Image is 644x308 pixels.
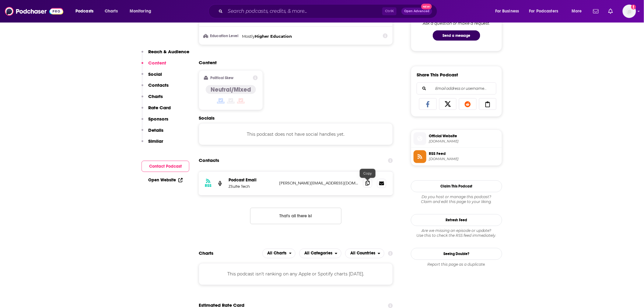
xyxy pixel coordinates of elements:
[211,76,234,80] h2: Political Skew
[148,138,163,144] p: Similar
[148,127,163,133] p: Details
[414,150,499,163] a: RSS Feed[DOMAIN_NAME]
[491,6,527,16] button: open menu
[199,123,393,145] div: This podcast does not have social handles yet.
[142,105,171,116] button: Rate Card
[404,10,429,13] span: Open Advanced
[606,6,615,16] a: Show notifications dropdown
[479,98,497,110] a: Copy Link
[304,251,332,256] span: All Categories
[5,5,63,17] img: Podchaser - Follow, Share and Rate Podcasts
[142,60,166,71] button: Content
[214,4,443,18] div: Search podcasts, credits, & more...
[299,249,341,258] h2: Categories
[350,251,375,256] span: All Countries
[255,34,292,39] span: Higher Education
[142,116,168,127] button: Sponsors
[422,83,491,94] input: Email address or username...
[262,249,296,258] button: open menu
[623,5,636,18] img: User Profile
[419,98,437,110] a: Share on Facebook
[268,251,287,256] span: All Charts
[429,151,499,157] span: RSS Feed
[148,177,183,183] a: Open Website
[414,132,499,145] a: Official Website[DOMAIN_NAME]
[411,248,502,260] a: Seeing Double?
[429,157,499,162] span: feeds.zencastr.com
[242,34,255,39] span: Mostly
[262,249,296,258] h2: Platforms
[199,263,393,285] div: This podcast isn't ranking on any Apple or Spotify charts [DATE].
[411,195,502,205] div: Claim and edit this page to your liking.
[229,178,274,183] p: Podcast Email
[411,180,502,192] button: Claim This Podcast
[148,71,162,77] p: Social
[148,49,189,54] p: Reach & Audience
[525,6,567,16] button: open menu
[345,249,384,258] h2: Countries
[623,5,636,18] span: Logged in as notablypr2
[429,133,499,139] span: Official Website
[199,60,388,65] h2: Content
[101,6,121,16] a: Charts
[279,181,358,186] p: [PERSON_NAME][EMAIL_ADDRESS][DOMAIN_NAME]
[199,155,219,166] h2: Contacts
[345,249,384,258] button: open menu
[225,6,382,16] input: Search podcasts, credits, & more...
[229,184,274,189] p: ZSuite Tech
[250,208,341,224] button: Nothing here.
[148,116,168,122] p: Sponsors
[429,139,499,144] span: zsuitetech.com
[591,6,601,16] a: Show notifications dropdown
[572,7,582,16] span: More
[199,115,393,121] h2: Socials
[148,82,169,88] p: Contacts
[299,249,341,258] button: open menu
[459,98,477,110] a: Share on Reddit
[75,7,93,16] span: Podcasts
[417,72,458,78] h3: Share This Podcast
[142,93,163,105] button: Charts
[529,7,558,16] span: For Podcasters
[142,71,162,82] button: Social
[105,7,118,16] span: Charts
[148,60,166,66] p: Content
[439,98,457,110] a: Share on X/Twitter
[211,86,251,93] h4: Neutral/Mixed
[148,105,171,110] p: Rate Card
[567,6,590,16] button: open menu
[421,4,432,9] span: New
[360,169,376,178] div: Copy
[71,6,101,16] button: open menu
[142,82,169,93] button: Contacts
[142,127,163,138] button: Details
[142,161,189,172] button: Contact Podcast
[401,8,432,15] button: Open AdvancedNew
[495,7,519,16] span: For Business
[433,30,480,41] button: Send a message
[417,82,496,95] div: Search followers
[130,7,151,16] span: Monitoring
[142,49,189,60] button: Reach & Audience
[148,93,163,99] p: Charts
[411,229,502,238] div: Are we missing an episode or update? Use this to check the RSS feed immediately.
[382,7,397,15] span: Ctrl K
[142,138,163,149] button: Similar
[199,250,213,256] h2: Charts
[204,34,240,38] h3: Education Level
[423,21,490,26] div: Ask a question or make a request.
[411,195,502,200] span: Do you host or manage this podcast?
[205,184,212,188] h3: RSS
[623,5,636,18] button: Show profile menu
[411,214,502,226] button: Refresh Feed
[631,5,636,9] svg: Add a profile image
[125,6,159,16] button: open menu
[411,262,502,267] div: Report this page as a duplicate.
